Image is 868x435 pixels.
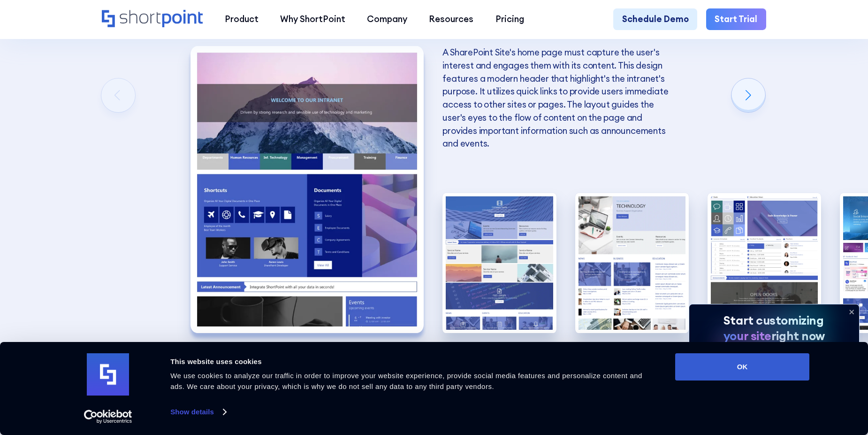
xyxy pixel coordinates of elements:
img: Best SharePoint Site Designs [190,46,424,333]
div: Next slide [731,78,765,112]
img: Best SharePoint Intranet Examples [708,193,821,333]
a: Show details [170,405,226,419]
div: Product [225,13,259,26]
a: Start Trial [706,8,766,30]
div: 2 / 5 [442,193,556,333]
button: OK [675,353,809,381]
div: Company [367,13,407,26]
a: Company [356,8,418,30]
a: Resources [418,8,484,30]
a: Usercentrics Cookiebot - opens in a new window [67,410,149,424]
img: Best SharePoint Intranet Sites [442,193,556,333]
p: A SharePoint Site's home page must capture the user's interest and engages them with its content.... [442,46,676,150]
div: 1 / 5 [190,46,424,333]
div: This website uses cookies [170,356,654,367]
a: Pricing [485,8,535,30]
div: 4 / 5 [708,193,821,333]
a: Home [102,10,203,29]
a: Schedule Demo [613,8,697,30]
div: Resources [429,13,473,26]
span: We use cookies to analyze our traffic in order to improve your website experience, provide social... [170,372,642,390]
a: Product [214,8,269,30]
div: 3 / 5 [575,193,689,333]
div: Why ShortPoint [280,13,345,26]
div: Pricing [495,13,524,26]
img: logo [87,353,129,396]
img: Best SharePoint Designs [575,193,689,333]
a: Why ShortPoint [269,8,356,30]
